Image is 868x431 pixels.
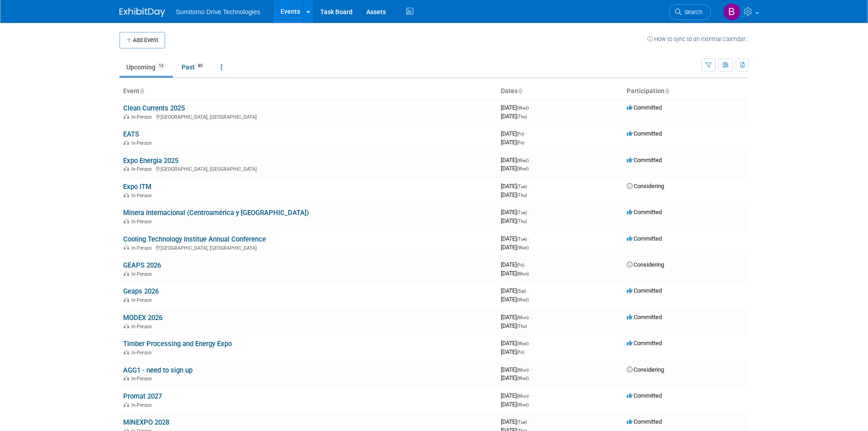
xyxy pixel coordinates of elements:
img: In-Person Event [124,271,129,276]
img: Brittany Mitchell [723,3,740,21]
th: Dates [497,84,623,99]
span: [DATE] [501,366,531,373]
span: (Mon) [517,394,529,399]
span: [DATE] [501,287,529,294]
span: [DATE] [501,217,527,224]
span: - [530,340,531,347]
th: Participation [623,84,749,99]
span: (Wed) [517,402,529,407]
span: [DATE] [501,340,531,347]
span: (Mon) [517,368,529,373]
span: (Wed) [517,341,529,346]
span: [DATE] [501,270,529,277]
span: Committed [627,235,662,242]
span: [DATE] [501,113,527,120]
div: [GEOGRAPHIC_DATA], [GEOGRAPHIC_DATA] [123,165,494,172]
a: Expo Energía 2025 [123,157,178,165]
span: [DATE] [501,261,527,268]
a: Sort by Participation Type [665,87,669,95]
span: [DATE] [501,157,531,163]
span: In-Person [131,402,155,408]
span: Committed [627,392,662,399]
a: Geaps 2026 [123,287,159,295]
span: In-Person [131,193,155,199]
a: Timber Processing and Energy Expo [123,340,232,348]
span: In-Person [131,140,155,146]
span: (Wed) [517,376,529,381]
a: Clean Currents 2025 [123,104,185,112]
a: Sort by Event Name [140,87,144,95]
span: - [525,261,527,268]
span: Considering [627,183,664,189]
span: (Wed) [517,245,529,250]
span: (Wed) [517,105,529,110]
span: [DATE] [501,209,530,215]
span: Committed [627,157,662,163]
a: EATS [123,130,139,138]
span: In-Person [131,297,155,303]
span: (Fri) [517,131,524,137]
span: [DATE] [501,418,530,425]
span: In-Person [131,376,155,382]
img: ExhibitDay [120,8,165,17]
span: In-Person [131,350,155,356]
span: [DATE] [501,244,529,251]
span: In-Person [131,324,155,330]
span: Committed [627,130,662,137]
img: In-Person Event [124,193,129,197]
a: GEAPS 2026 [123,261,161,269]
span: (Thu) [517,324,527,329]
img: In-Person Event [124,297,129,302]
span: - [528,183,530,189]
span: (Tue) [517,420,527,425]
span: 80 [195,63,205,69]
span: [DATE] [501,296,529,303]
span: 13 [156,63,166,69]
span: - [530,314,531,321]
span: - [528,209,530,215]
span: In-Person [131,114,155,120]
span: [DATE] [501,130,527,137]
span: (Wed) [517,158,529,163]
span: Committed [627,418,662,425]
a: Promat 2027 [123,392,162,400]
span: In-Person [131,271,155,277]
span: [DATE] [501,392,531,399]
img: In-Person Event [124,245,129,250]
span: (Wed) [517,297,529,302]
span: [DATE] [501,374,529,381]
span: [DATE] [501,139,524,146]
a: Search [669,4,711,20]
img: In-Person Event [124,324,129,328]
img: In-Person Event [124,402,129,407]
a: Upcoming13 [120,58,173,76]
span: (Mon) [517,271,529,276]
th: Event [120,84,497,99]
span: (Fri) [517,350,524,355]
span: (Thu) [517,193,527,198]
span: Committed [627,209,662,215]
span: [DATE] [501,191,527,198]
span: (Tue) [517,184,527,189]
img: In-Person Event [124,376,129,380]
span: - [530,157,531,163]
a: AGG1 - need to sign up [123,366,192,374]
a: Past80 [175,58,212,76]
span: [DATE] [501,183,530,189]
span: [DATE] [501,235,530,242]
span: Considering [627,366,664,373]
span: Committed [627,340,662,347]
a: Cooling Technology Institue Annual Conference [123,235,266,243]
span: (Wed) [517,166,529,171]
span: (Thu) [517,114,527,119]
img: In-Person Event [124,350,129,354]
span: (Fri) [517,263,524,268]
span: In-Person [131,245,155,251]
a: MINEXPO 2028 [123,418,169,426]
span: - [528,418,530,425]
span: Committed [627,314,662,321]
a: How to sync to an external calendar... [647,36,749,42]
a: Expo ITM [123,183,151,191]
span: (Thu) [517,219,527,224]
span: Committed [627,104,662,111]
